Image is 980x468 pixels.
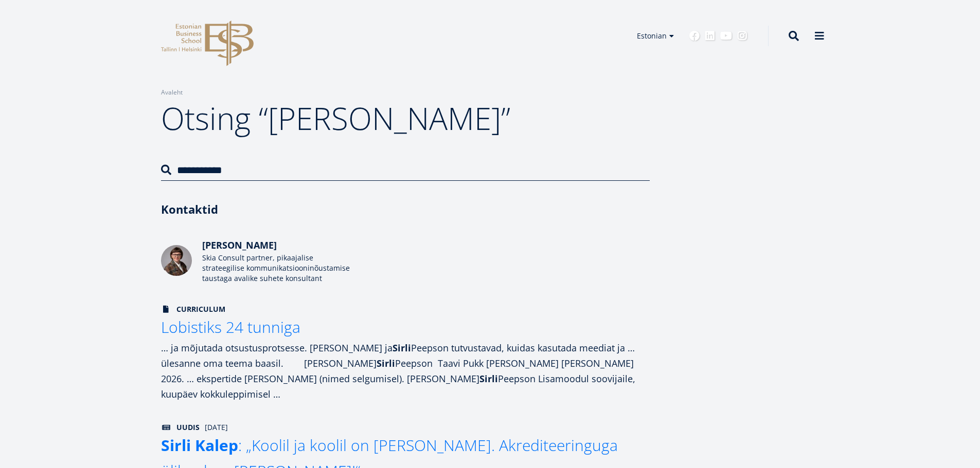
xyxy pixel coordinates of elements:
[161,201,650,217] h3: Kontaktid
[161,87,183,98] a: Avaleht
[161,98,650,139] h1: Otsing “[PERSON_NAME]”
[689,31,700,41] a: Facebook
[195,435,238,456] strong: Kalep
[161,422,200,433] span: Uudis
[161,435,191,456] strong: Sirli
[161,304,225,314] span: Curriculum
[720,31,732,41] a: Youtube
[479,372,498,385] strong: Sirli
[161,340,650,402] div: … ja mõjutada otsustusprotsesse. [PERSON_NAME] ja Peepson tutvustavad, kuidas kasutada meediat ja...
[202,253,357,284] div: Skia Consult partner, pikaajalise strateegilise kommunikatsiooninõustamise taustaga avalike suhet...
[205,422,228,433] span: [DATE]
[705,31,715,41] a: Linkedin
[161,316,300,338] span: Lobistiks 24 tunniga
[161,245,192,276] img: Siri Peepson foto
[393,342,411,354] strong: Sirli
[737,31,747,41] a: Instagram
[377,357,395,369] strong: Sirli
[202,239,277,251] span: [PERSON_NAME]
